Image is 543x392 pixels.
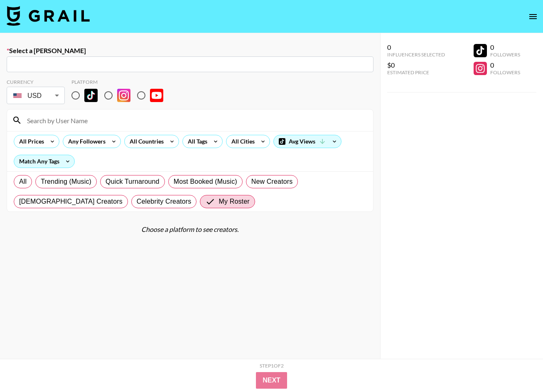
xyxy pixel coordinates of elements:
div: Choose a platform to see creators. [7,225,373,234]
label: Select a [PERSON_NAME] [7,46,373,55]
div: Estimated Price [387,69,445,75]
div: All Cities [226,135,256,148]
div: 0 [490,43,520,51]
span: [DEMOGRAPHIC_DATA] Creators [19,197,123,207]
div: Any Followers [63,135,107,148]
span: All [19,177,27,187]
div: Platform [71,79,170,85]
div: Step 1 of 2 [260,363,284,369]
div: Followers [490,69,520,75]
img: YouTube [150,89,163,102]
img: Instagram [117,89,130,102]
div: USD [8,88,63,103]
span: My Roster [219,197,249,207]
span: Most Booked (Music) [174,177,237,187]
div: All Tags [183,135,209,148]
div: Influencers Selected [387,51,445,58]
div: All Prices [14,135,46,148]
div: $0 [387,61,445,69]
span: Celebrity Creators [137,197,192,207]
img: Grail Talent [7,6,90,26]
div: All Countries [125,135,165,148]
div: Avg Views [274,135,341,148]
button: Next [256,372,287,389]
button: open drawer [525,8,541,25]
div: Match Any Tags [14,155,74,168]
div: Followers [490,51,520,58]
img: TikTok [84,89,98,102]
div: 0 [490,61,520,69]
span: Trending (Music) [41,177,91,187]
div: Currency [7,79,65,85]
input: Search by User Name [22,114,368,127]
span: New Creators [251,177,293,187]
span: Quick Turnaround [106,177,160,187]
div: 0 [387,43,445,51]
